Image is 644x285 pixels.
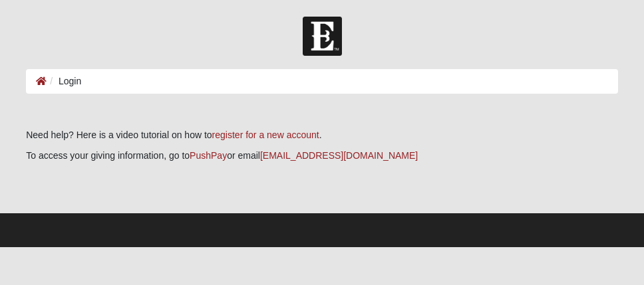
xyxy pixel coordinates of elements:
img: Church of Eleven22 Logo [303,17,342,56]
a: register for a new account [212,130,319,140]
a: PushPay [190,150,227,161]
p: To access your giving information, go to or email [26,149,618,163]
a: [EMAIL_ADDRESS][DOMAIN_NAME] [260,150,418,161]
li: Login [47,74,81,88]
p: Need help? Here is a video tutorial on how to . [26,128,618,142]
